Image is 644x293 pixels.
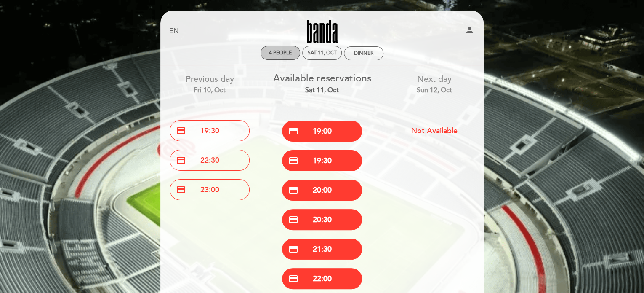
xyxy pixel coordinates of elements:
[160,73,260,95] div: Previous day
[308,50,337,56] div: Sat 11, Oct
[288,185,298,195] span: credit_card
[269,20,375,43] a: Banda
[354,50,373,56] div: Dinner
[176,126,186,136] span: credit_card
[288,274,298,284] span: credit_card
[465,25,475,38] button: person
[288,215,298,225] span: credit_card
[170,179,250,200] button: credit_card 23:00
[394,120,474,141] button: Not Available
[272,72,372,95] div: Available reservations
[282,121,362,142] button: credit_card 19:00
[269,50,292,56] span: 4 people
[384,86,484,95] div: Sun 12, Oct
[282,268,362,289] button: credit_card 22:00
[282,180,362,201] button: credit_card 20:00
[465,25,475,35] i: person
[170,120,250,141] button: credit_card 19:30
[288,126,298,136] span: credit_card
[176,185,186,195] span: credit_card
[288,156,298,166] span: credit_card
[176,155,186,165] span: credit_card
[272,86,372,95] div: Sat 11, Oct
[288,244,298,254] span: credit_card
[282,150,362,171] button: credit_card 19:30
[170,150,250,171] button: credit_card 22:30
[282,209,362,230] button: credit_card 20:30
[282,239,362,260] button: credit_card 21:30
[384,73,484,95] div: Next day
[160,86,260,95] div: Fri 10, Oct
